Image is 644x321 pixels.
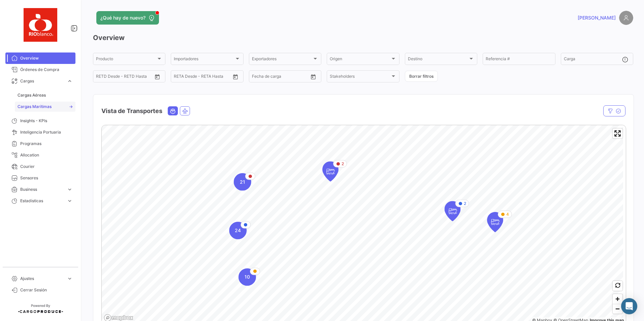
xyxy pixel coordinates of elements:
[20,141,73,147] span: Programas
[234,173,251,190] div: Map marker
[235,227,241,234] span: 24
[180,107,190,115] button: Air
[5,161,75,172] a: Courier
[20,175,73,181] span: Sensores
[20,198,64,204] span: Estadísticas
[18,104,52,110] span: Cargas Marítimas
[252,75,264,80] input: Desde
[5,115,75,127] a: Insights - KPIs
[229,222,247,239] div: Map marker
[5,52,75,64] a: Overview
[96,11,159,25] button: ¿Qué hay de nuevo?
[342,160,344,167] span: 2
[330,75,390,80] span: Stakeholders
[408,58,468,62] span: Destino
[113,75,140,80] input: Hasta
[67,78,73,84] span: expand_more
[240,178,245,185] span: 21
[20,164,73,170] span: Courier
[20,78,64,84] span: Cargas
[322,161,339,181] div: Map marker
[20,129,73,135] span: Inteligencia Portuaria
[464,200,466,206] span: 2
[5,127,75,138] a: Inteligencia Portuaria
[445,201,461,221] div: Map marker
[174,58,234,62] span: Importadores
[487,212,503,232] div: Map marker
[20,186,64,192] span: Business
[100,14,146,21] span: ¿Qué hay de nuevo?
[308,72,318,82] button: Open calendar
[174,75,186,80] input: Desde
[5,172,75,184] a: Sensores
[613,129,622,138] button: Enter fullscreen
[24,8,57,42] img: rio_blanco.jpg
[96,58,156,62] span: Producto
[269,75,296,80] input: Hasta
[67,186,73,192] span: expand_more
[18,92,46,98] span: Cargas Aéreas
[20,118,73,124] span: Insights - KPIs
[67,198,73,204] span: expand_more
[613,294,622,304] button: Zoom in
[5,64,75,75] a: Órdenes de Compra
[619,11,633,25] img: placeholder-user.png
[621,298,637,314] div: Abrir Intercom Messenger
[20,152,73,158] span: Allocation
[613,304,622,314] button: Zoom out
[578,14,616,21] span: [PERSON_NAME]
[20,287,73,293] span: Cerrar Sesión
[15,90,75,100] a: Cargas Aéreas
[152,72,162,82] button: Open calendar
[101,106,162,116] h4: Vista de Transportes
[20,276,64,282] span: Ajustes
[506,211,509,217] span: 4
[67,276,73,282] span: expand_more
[5,138,75,149] a: Programas
[245,274,250,280] span: 10
[238,268,256,286] div: Map marker
[96,75,108,80] input: Desde
[191,75,218,80] input: Hasta
[20,55,73,61] span: Overview
[5,149,75,161] a: Allocation
[15,102,75,112] a: Cargas Marítimas
[20,67,73,73] span: Órdenes de Compra
[330,58,390,62] span: Origen
[230,72,240,82] button: Open calendar
[252,58,312,62] span: Exportadores
[405,71,438,82] button: Borrar filtros
[168,107,178,115] button: Ocean
[93,33,633,42] h3: Overview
